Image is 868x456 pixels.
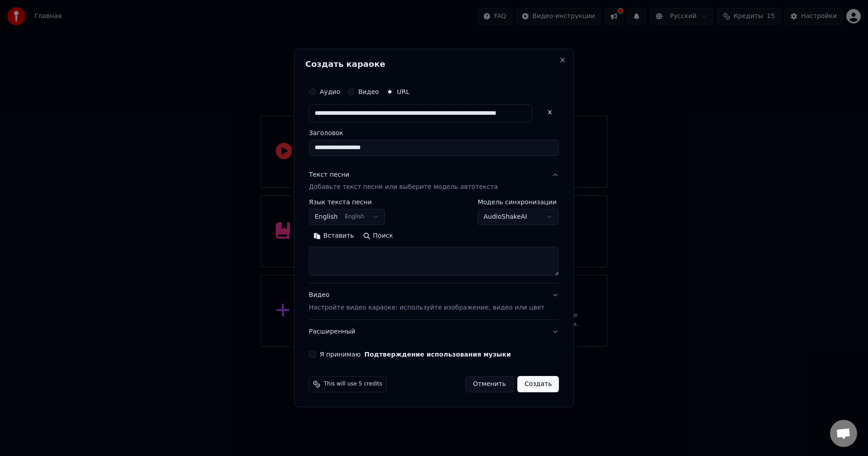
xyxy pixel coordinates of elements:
button: Вставить [309,229,359,244]
label: Модель синхронизации [478,199,559,206]
label: Язык текста песни [309,199,385,206]
button: Я принимаю [364,351,511,357]
button: Расширенный [309,320,559,343]
label: Я принимаю [320,351,511,357]
label: Аудио [320,89,340,95]
label: URL [397,89,410,95]
label: Заголовок [309,130,559,136]
span: This will use 5 credits [324,381,382,388]
div: Видео [309,291,544,313]
div: Текст песни [309,170,349,179]
button: ВидеоНастройте видео караоке: используйте изображение, видео или цвет [309,284,559,320]
p: Добавьте текст песни или выберите модель автотекста [309,183,498,192]
h2: Создать караоке [305,60,562,68]
p: Настройте видео караоке: используйте изображение, видео или цвет [309,303,544,312]
button: Отменить [465,376,514,392]
button: Создать [517,376,559,392]
button: Текст песниДобавьте текст песни или выберите модель автотекста [309,163,559,199]
button: Поиск [359,229,397,244]
label: Видео [358,89,379,95]
div: Текст песниДобавьте текст песни или выберите модель автотекста [309,199,559,283]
